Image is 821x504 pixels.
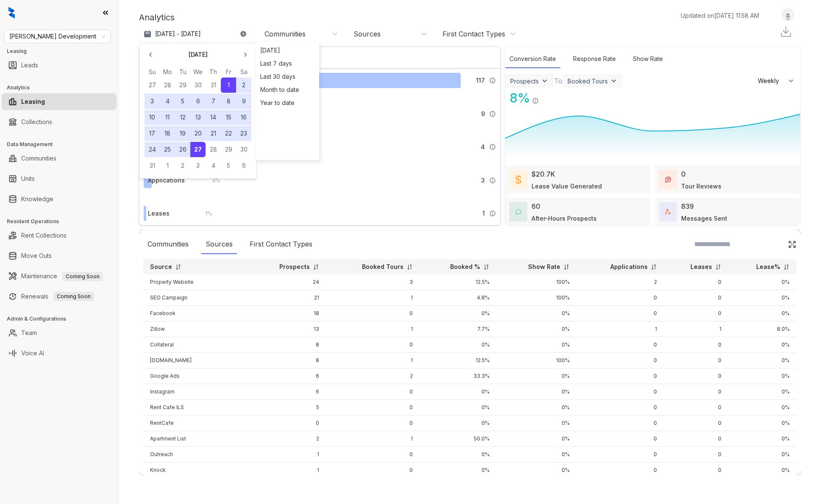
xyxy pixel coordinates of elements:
p: [DATE] [188,50,208,59]
td: 0 [664,274,728,290]
td: 0% [420,415,496,431]
td: 0 [576,384,664,400]
td: 0 [664,447,728,462]
td: 8 [248,337,326,353]
td: 0 [326,306,420,321]
td: 3 [326,274,420,290]
button: 19 [175,126,190,141]
td: 1 [576,321,664,337]
td: Zillow [143,321,248,337]
li: Collections [2,114,117,130]
a: Knowledge [21,191,53,208]
td: 0 [326,415,420,431]
td: 5 [248,400,326,415]
th: Sunday [145,67,160,77]
td: 33.3% [420,368,496,384]
button: 21 [206,126,221,141]
button: 23 [236,126,251,141]
th: Friday [221,67,236,77]
td: 0% [728,462,796,478]
div: Last 7 days [258,57,317,70]
img: ViewFilterArrow [540,77,549,85]
button: 15 [221,110,236,125]
td: Knock [143,462,248,478]
td: 6 [248,368,326,384]
span: 4 [481,142,485,152]
button: 13 [190,110,206,125]
td: 0% [728,290,796,306]
td: [DOMAIN_NAME] [143,353,248,368]
td: 0% [420,384,496,400]
button: 29 [221,142,236,157]
button: 7 [206,94,221,109]
img: UserAvatar [782,11,794,19]
td: 50.0% [420,431,496,447]
td: 0% [728,431,796,447]
td: 12.5% [420,353,496,368]
a: Move Outs [21,247,52,264]
td: 0% [728,447,796,462]
img: LeaseValue [515,174,521,185]
span: 1 [482,209,485,218]
td: 0% [496,447,576,462]
button: 30 [236,142,251,157]
button: 16 [236,110,251,125]
img: Download [779,25,792,38]
td: 4.8% [420,290,496,306]
td: 100% [496,290,576,306]
img: sorting [783,264,790,270]
td: 0% [496,431,576,447]
li: Communities [2,150,117,167]
img: Click Icon [539,90,551,102]
span: 3 [481,176,485,185]
td: 7.7% [420,321,496,337]
td: Rent Cafe ILS [143,400,248,415]
button: 4 [206,158,221,173]
img: logo [8,7,15,19]
h3: Admin & Configurations [7,315,118,323]
td: 0% [420,462,496,478]
div: Messages Sent [681,214,727,223]
div: Year to date [258,96,317,109]
a: Team [21,324,37,341]
img: sorting [715,264,721,270]
td: 0% [420,337,496,353]
td: 1 [326,321,420,337]
img: AfterHoursConversations [515,209,521,215]
button: 31 [145,158,160,173]
td: RentCafe [143,415,248,431]
th: Tuesday [175,67,190,77]
li: Move Outs [2,247,117,264]
div: Lease Value Generated [532,182,602,191]
td: 0 [326,462,420,478]
li: Voice AI [2,345,117,362]
div: After-Hours Prospects [532,214,597,223]
a: Collections [21,114,52,130]
td: 0 [664,462,728,478]
p: Booked % [450,263,480,271]
span: Davis Development [9,30,106,43]
li: Team [2,324,117,341]
div: Communities [264,29,306,39]
td: 13 [248,321,326,337]
button: 18 [160,126,175,141]
td: 0% [728,274,796,290]
td: Outreach [143,447,248,462]
button: 17 [145,126,160,141]
button: 28 [206,142,221,157]
td: 0% [728,400,796,415]
img: TotalFum [665,209,671,215]
span: Weekly [758,77,784,85]
td: 0% [496,415,576,431]
button: [DATE] - [DATE] [139,26,253,42]
td: 0% [728,368,796,384]
td: 0 [576,400,664,415]
td: 0% [728,384,796,400]
td: 0% [420,447,496,462]
td: 8.0% [728,321,796,337]
div: Leases [148,209,170,218]
div: 0 [681,169,686,179]
a: Leads [21,57,38,74]
td: 0 [664,431,728,447]
button: 2 [175,158,190,173]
